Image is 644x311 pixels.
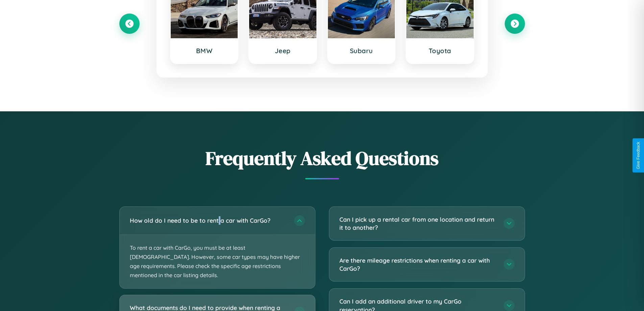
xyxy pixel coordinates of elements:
h3: Jeep [256,47,310,55]
p: To rent a car with CarGo, you must be at least [DEMOGRAPHIC_DATA]. However, some car types may ha... [120,235,315,289]
div: Give Feedback [636,142,641,169]
h2: Frequently Asked Questions [119,145,525,171]
h3: Can I pick up a rental car from one location and return it to another? [339,215,497,232]
h3: Subaru [335,47,388,55]
h3: How old do I need to be to rent a car with CarGo? [130,216,287,225]
h3: BMW [177,47,231,55]
h3: Toyota [413,47,467,55]
h3: Are there mileage restrictions when renting a car with CarGo? [339,256,497,273]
